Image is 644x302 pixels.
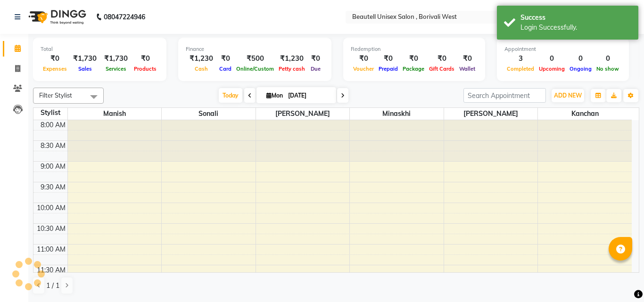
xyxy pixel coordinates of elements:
[552,89,584,102] button: ADD NEW
[76,65,94,72] span: Sales
[234,65,276,72] span: Online/Custom
[192,65,210,72] span: Cash
[567,53,594,64] div: 0
[520,13,631,23] div: Success
[39,182,67,192] div: 9:30 AM
[276,65,307,72] span: Petty cash
[217,53,234,64] div: ₹0
[520,23,631,33] div: Login Successfully.
[537,65,567,72] span: Upcoming
[264,92,285,99] span: Mon
[400,53,427,64] div: ₹0
[39,120,67,130] div: 8:00 AM
[256,108,350,120] span: [PERSON_NAME]
[35,265,67,275] div: 11:30 AM
[132,53,159,64] div: ₹0
[234,53,276,64] div: ₹500
[554,92,582,99] span: ADD NEW
[538,108,632,120] span: Kanchan
[162,108,256,120] span: Sonali
[504,45,621,53] div: Appointment
[41,45,159,53] div: Total
[537,53,567,64] div: 0
[504,53,537,64] div: 3
[376,53,400,64] div: ₹0
[132,65,159,72] span: Products
[33,108,67,118] div: Stylist
[567,65,594,72] span: Ongoing
[39,162,67,171] div: 9:00 AM
[219,88,242,103] span: Today
[41,53,69,64] div: ₹0
[35,245,67,254] div: 11:00 AM
[103,65,129,72] span: Services
[69,53,100,64] div: ₹1,730
[427,65,457,72] span: Gift Cards
[604,264,635,293] iframe: chat widget
[41,65,69,72] span: Expenses
[376,65,400,72] span: Prepaid
[35,203,67,213] div: 10:00 AM
[39,91,72,99] span: Filter Stylist
[463,88,546,103] input: Search Appointment
[427,53,457,64] div: ₹0
[351,53,376,64] div: ₹0
[457,53,478,64] div: ₹0
[400,65,427,72] span: Package
[217,65,234,72] span: Card
[186,53,217,64] div: ₹1,230
[104,4,145,30] b: 08047224946
[68,108,162,120] span: Manish
[186,45,324,53] div: Finance
[35,224,67,234] div: 10:30 AM
[594,53,621,64] div: 0
[350,108,444,120] span: Minaskhi
[307,53,324,64] div: ₹0
[594,65,621,72] span: No show
[100,53,132,64] div: ₹1,730
[276,53,307,64] div: ₹1,230
[46,281,59,291] span: 1 / 1
[504,65,537,72] span: Completed
[308,65,323,72] span: Due
[24,4,89,30] img: logo
[285,89,332,103] input: 2025-09-01
[351,65,376,72] span: Voucher
[39,141,67,151] div: 8:30 AM
[351,45,478,53] div: Redemption
[457,65,478,72] span: Wallet
[444,108,538,120] span: [PERSON_NAME]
